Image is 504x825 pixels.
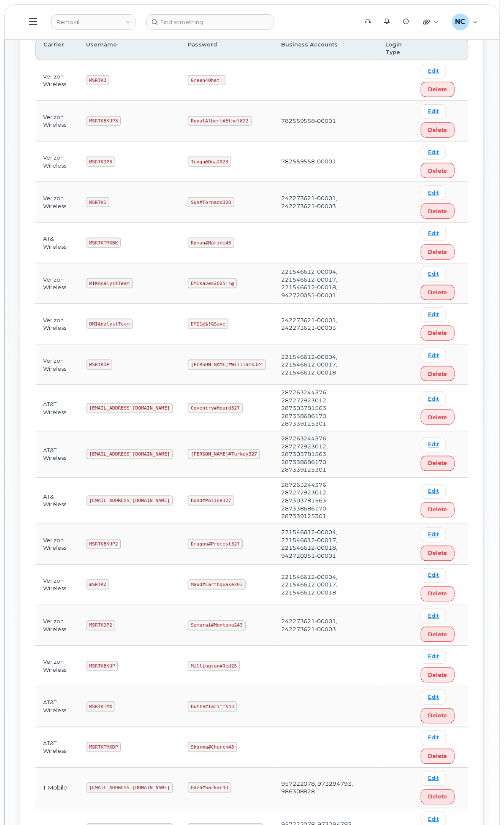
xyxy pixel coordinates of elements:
[35,478,79,524] td: AT&T Wireless
[188,539,243,549] code: Dragon#Protest327
[87,157,115,167] code: MSRTKDP3
[421,326,455,341] button: Delete
[421,790,455,805] button: Delete
[274,565,378,605] td: 221546612-00004, 221546612-00017, 221546612-00018
[421,456,455,471] button: Delete
[180,37,273,60] th: Password
[421,649,446,664] a: Edit
[35,141,79,182] td: Verizon Wireless
[35,431,79,478] td: AT&T Wireless
[87,75,109,85] code: MSRTK3
[274,141,378,182] td: 782559558-00001
[79,37,181,60] th: Username
[428,288,447,296] span: Delete
[421,708,455,724] button: Delete
[188,319,228,329] code: DMI1@$!&Save
[274,37,378,60] th: Business Accounts
[35,101,79,141] td: Verizon Wireless
[421,438,446,453] a: Edit
[35,263,79,304] td: Verizon Wireless
[51,14,135,30] a: Rentokil
[87,403,173,413] code: [EMAIL_ADDRESS][DOMAIN_NAME]
[421,366,455,381] button: Delete
[188,197,234,207] code: Sun#Tornado320
[428,506,447,514] span: Delete
[274,345,378,385] td: 221546612-00004, 221546612-00017, 221546612-00018
[35,524,79,565] td: Verizon Wireless
[428,207,447,215] span: Delete
[35,565,79,605] td: Verizon Wireless
[188,580,245,590] code: Maud#Earthquake203
[188,157,231,167] code: Tengu@Dua2023
[35,727,79,768] td: AT&T Wireless
[421,163,455,178] button: Delete
[87,238,121,248] code: MSRTKTMXBK
[87,449,173,459] code: [EMAIL_ADDRESS][DOMAIN_NAME]
[428,793,447,801] span: Delete
[87,783,173,793] code: [EMAIL_ADDRESS][DOMAIN_NAME]
[428,671,447,679] span: Delete
[421,546,455,561] button: Delete
[421,348,446,363] a: Edit
[87,580,109,590] code: mSRTK2
[188,403,243,413] code: Coventry#Hoard327
[274,385,378,431] td: 287263244376, 287272923012, 287303781563, 287338686170, 287339125301
[188,742,237,752] code: Sharma#Church43
[35,304,79,345] td: Verizon Wireless
[428,459,447,467] span: Delete
[87,278,133,288] code: RTKAnalystTeam
[446,14,484,30] div: Nicholas Capella
[87,742,121,752] code: MSRTKTMXDP
[428,413,447,421] span: Delete
[274,768,378,809] td: 957222078, 973294793, 986308828
[35,687,79,727] td: AT&T Wireless
[35,385,79,431] td: AT&T Wireless
[188,238,234,248] code: Roman#Marine43
[87,319,133,329] code: DMIAnalystTeam
[421,627,455,642] button: Delete
[35,345,79,385] td: Verizon Wireless
[421,771,446,786] a: Edit
[428,549,447,557] span: Delete
[421,609,446,624] a: Edit
[146,14,274,30] input: Find something...
[274,524,378,565] td: 221546612-00004, 221546612-00017, 221546612-00018, 942720051-00001
[274,263,378,304] td: 221546612-00004, 221546612-00017, 221546612-00018, 942720051-00001
[421,244,455,260] button: Delete
[428,752,447,760] span: Delete
[188,783,231,793] code: Gaza#Sarkar43
[421,502,455,518] button: Delete
[87,702,115,712] code: MSRTKTMX
[421,586,455,602] button: Delete
[274,605,378,646] td: 242273621-00001, 242273621-00003
[428,126,447,134] span: Delete
[428,85,447,93] span: Delete
[87,539,121,549] code: MSRTKBKUP2
[87,496,173,506] code: [EMAIL_ADDRESS][DOMAIN_NAME]
[378,37,413,60] th: Login Type
[274,101,378,141] td: 782559558-00001
[188,496,234,506] code: Bond#Police327
[455,17,466,27] span: NC
[35,646,79,687] td: Verizon Wireless
[87,360,112,370] code: MSRTKDP
[428,370,447,378] span: Delete
[274,478,378,524] td: 287263244376, 287272923012, 287303781563, 287338686170, 287339125301
[467,788,498,819] iframe: Messenger Launcher
[35,60,79,101] td: Verizon Wireless
[274,182,378,223] td: 242273621-00001, 242273621-00003
[421,749,455,764] button: Delete
[421,185,446,200] a: Edit
[188,621,245,631] code: Samurai#Montana243
[421,528,446,543] a: Edit
[421,204,455,219] button: Delete
[428,631,447,639] span: Delete
[87,197,109,207] code: MSRTK1
[188,278,237,288] code: DMIsaves2025!!@
[421,64,446,79] a: Edit
[428,167,447,175] span: Delete
[274,431,378,478] td: 287263244376, 287272923012, 287303781563, 287338686170, 287339125301
[421,104,446,119] a: Edit
[188,360,266,370] code: [PERSON_NAME]#Williams324
[87,116,121,126] code: MSRTKBKUP3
